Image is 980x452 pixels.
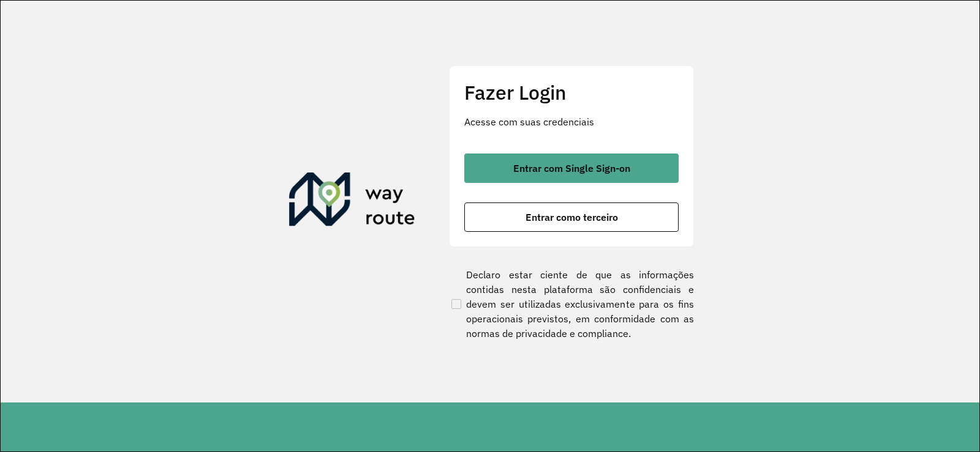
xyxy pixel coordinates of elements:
[464,114,679,129] p: Acesse com suas credenciais
[464,154,679,183] button: button
[526,212,618,222] span: Entrar como terceiro
[289,172,415,231] img: Roteirizador AmbevTech
[464,81,679,104] h2: Fazer Login
[513,163,630,173] span: Entrar com Single Sign-on
[464,202,679,232] button: button
[449,267,694,341] label: Declaro estar ciente de que as informações contidas nesta plataforma são confidenciais e devem se...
